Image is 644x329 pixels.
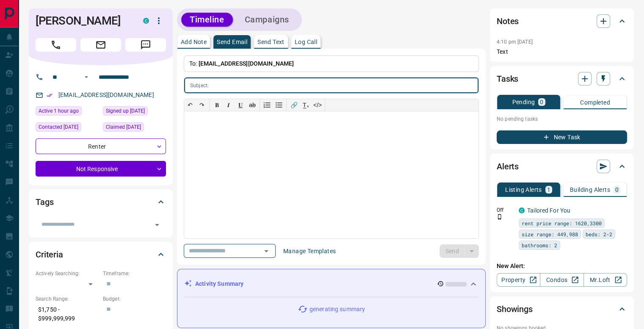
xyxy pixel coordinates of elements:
button: New Task [497,130,627,144]
span: beds: 2-2 [586,230,612,238]
button: Timeline [181,13,233,27]
span: bathrooms: 2 [522,241,557,249]
button: T̲ₓ [300,99,312,111]
p: Actively Searching: [36,270,99,277]
button: ↶ [184,99,196,111]
p: Activity Summary [195,279,243,288]
button: 𝑰 [223,99,235,111]
p: 0 [615,187,619,193]
p: 0 [540,99,543,105]
p: To: [184,55,479,72]
div: Tasks [497,69,627,89]
div: condos.ca [519,207,525,213]
button: ↷ [196,99,208,111]
svg: Email Verified [47,92,53,98]
p: Pending [512,99,535,105]
button: Open [81,72,91,82]
button: Manage Templates [278,244,341,258]
p: Budget: [103,295,166,303]
span: Email [80,38,121,52]
button: 🔗 [288,99,300,111]
h2: Alerts [497,160,519,173]
button: Open [151,219,163,231]
a: Mr.Loft [583,273,627,287]
span: rent price range: 1620,3300 [522,219,602,227]
p: $1,750 - $999,999,999 [36,303,99,326]
button: Campaigns [236,13,298,27]
div: Not Responsive [36,161,166,177]
div: condos.ca [143,18,149,24]
div: Criteria [36,244,166,265]
s: ab [249,102,256,108]
div: Renter [36,138,166,154]
div: Mon Aug 05 2024 [103,106,166,118]
svg: Push Notification Only [497,214,503,220]
div: Tags [36,192,166,212]
span: Contacted [DATE] [39,123,78,131]
p: Building Alerts [570,187,610,193]
p: 4:10 pm [DATE] [497,39,533,45]
div: Mon Aug 05 2024 [103,122,166,134]
p: generating summary [310,305,365,314]
a: [EMAIL_ADDRESS][DOMAIN_NAME] [58,91,154,98]
p: Add Note [181,39,207,45]
p: Log Call [295,39,317,45]
a: Condos [540,273,583,287]
h2: Notes [497,14,519,28]
span: Signed up [DATE] [106,107,145,115]
h2: Criteria [36,248,63,261]
button: 𝐔 [235,99,246,111]
h1: [PERSON_NAME] [36,14,130,28]
span: Active 1 hour ago [39,107,79,115]
button: ab [246,99,258,111]
p: Completed [580,100,610,105]
div: Notes [497,11,627,31]
button: </> [312,99,323,111]
span: Call [36,38,76,52]
div: Showings [497,299,627,319]
p: 1 [547,187,550,193]
div: Wed Apr 16 2025 [36,122,99,134]
p: Listing Alerts [505,187,542,193]
button: Bullet list [273,99,285,111]
div: split button [439,244,479,258]
p: Send Email [217,39,247,45]
h2: Showings [497,302,533,316]
p: No pending tasks [497,113,627,125]
div: Tue Sep 16 2025 [36,106,99,118]
a: Tailored For You [527,207,570,214]
p: New Alert: [497,262,627,271]
span: 𝐔 [238,102,243,108]
span: Claimed [DATE] [106,123,141,131]
button: 𝐁 [211,99,223,111]
a: Property [497,273,540,287]
p: Off [497,206,514,214]
p: Search Range: [36,295,99,303]
span: [EMAIL_ADDRESS][DOMAIN_NAME] [199,60,294,67]
button: Open [260,245,272,257]
p: Send Text [257,39,285,45]
h2: Tags [36,195,53,209]
p: Subject: [190,82,209,89]
div: Alerts [497,156,627,177]
span: Message [125,38,166,52]
p: Timeframe: [103,270,166,277]
div: Activity Summary [184,276,478,292]
p: Text [497,47,627,56]
span: size range: 449,988 [522,230,578,238]
button: Numbered list [261,99,273,111]
h2: Tasks [497,72,518,86]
